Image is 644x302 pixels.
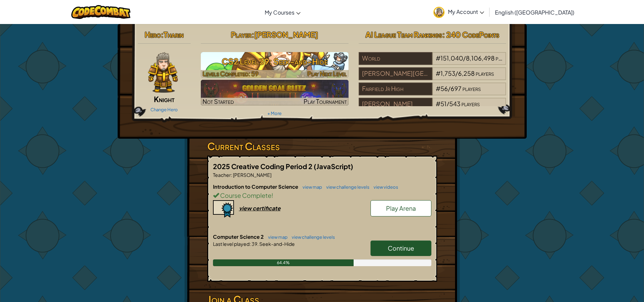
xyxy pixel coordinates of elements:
[440,54,463,62] span: 151,040
[440,85,448,92] span: 56
[161,30,164,39] span: :
[455,69,458,77] span: /
[252,30,254,39] span: :
[440,100,447,108] span: 51
[265,234,288,240] a: view map
[359,67,432,80] div: [PERSON_NAME][GEOGRAPHIC_DATA]
[495,9,574,16] span: English ([GEOGRAPHIC_DATA])
[239,205,281,212] div: view certificate
[388,244,414,252] span: Continue
[448,85,451,92] span: /
[213,172,231,178] span: Teacher
[154,94,174,104] span: Knight
[164,30,184,39] span: Tharin
[365,30,442,39] span: AI League Team Rankings
[201,80,349,106] img: Golden Goal
[213,183,299,190] span: Introduction to Computer Science
[307,70,347,77] span: Play Next Level
[463,54,466,62] span: /
[202,70,259,77] span: Levels Completed: 59
[314,162,353,170] span: (JavaScript)
[271,191,273,199] span: !
[359,98,432,111] div: [PERSON_NAME]
[231,172,232,178] span: :
[386,204,416,212] span: Play Arena
[299,184,322,190] a: view map
[461,100,480,108] span: players
[213,233,265,240] span: Computer Science 2
[440,69,455,77] span: 1,753
[458,69,475,77] span: 6,258
[449,100,460,108] span: 543
[436,54,440,62] span: #
[462,85,481,92] span: players
[436,100,440,108] span: #
[436,69,440,77] span: #
[359,89,506,97] a: Fairfield Jr High#56/697players
[359,59,506,66] a: World#151,040/8,106,498players
[451,85,461,92] span: 697
[430,1,487,23] a: My Account
[213,259,354,266] div: 64.4%
[202,97,234,105] span: Not Started
[251,241,259,247] span: 39.
[254,30,318,39] span: [PERSON_NAME]
[145,30,161,39] span: Hero
[201,80,349,106] a: Not StartedPlay Tournament
[201,54,349,69] h3: CS2 Level 39: Seek-and-Hide
[213,162,314,170] span: 2025 Creative Coding Period 2
[71,5,130,19] img: CodeCombat logo
[249,241,251,247] span: :
[265,9,294,16] span: My Courses
[219,191,271,199] span: Course Complete
[267,111,282,116] a: + More
[259,241,295,247] span: Seek-and-Hide
[359,104,506,112] a: [PERSON_NAME]#51/543players
[359,83,432,95] div: Fairfield Jr High
[232,172,271,178] span: [PERSON_NAME]
[201,52,349,78] img: CS2 Level 39: Seek-and-Hide
[433,7,445,18] img: avatar
[150,107,178,112] a: Change Hero
[231,30,252,39] span: Player
[288,234,335,240] a: view challenge levels
[359,52,432,65] div: World
[207,139,437,154] h3: Current Classes
[213,205,281,212] a: view certificate
[359,74,506,82] a: [PERSON_NAME][GEOGRAPHIC_DATA]#1,753/6,258players
[436,85,440,92] span: #
[370,184,398,190] a: view videos
[442,30,499,39] span: : 240 CodePoints
[447,100,449,108] span: /
[201,52,349,78] a: Play Next Level
[476,69,494,77] span: players
[496,54,514,62] span: players
[148,52,178,93] img: knight-pose.png
[213,200,234,218] img: certificate-icon.png
[466,54,495,62] span: 8,106,498
[323,184,369,190] a: view challenge levels
[261,3,304,21] a: My Courses
[213,241,249,247] span: Last level played
[492,3,578,21] a: English ([GEOGRAPHIC_DATA])
[304,97,347,105] span: Play Tournament
[448,8,484,15] span: My Account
